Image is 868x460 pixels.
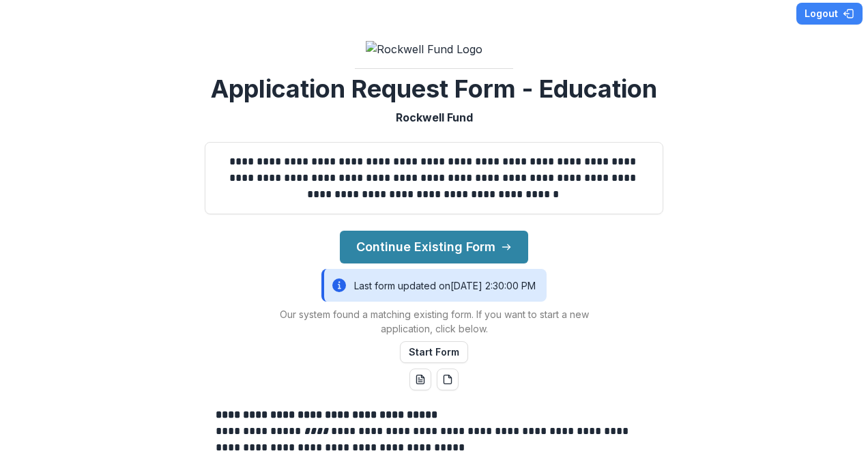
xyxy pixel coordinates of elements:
button: Logout [796,3,863,25]
h2: Application Request Form - Education [211,74,657,104]
div: Last form updated on [DATE] 2:30:00 PM [321,269,547,302]
img: Rockwell Fund Logo [366,41,502,57]
p: Rockwell Fund [396,109,473,126]
button: Start Form [400,341,468,363]
button: word-download [409,369,431,390]
button: pdf-download [437,369,459,390]
button: Continue Existing Form [340,231,528,263]
p: Our system found a matching existing form. If you want to start a new application, click below. [263,307,605,336]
